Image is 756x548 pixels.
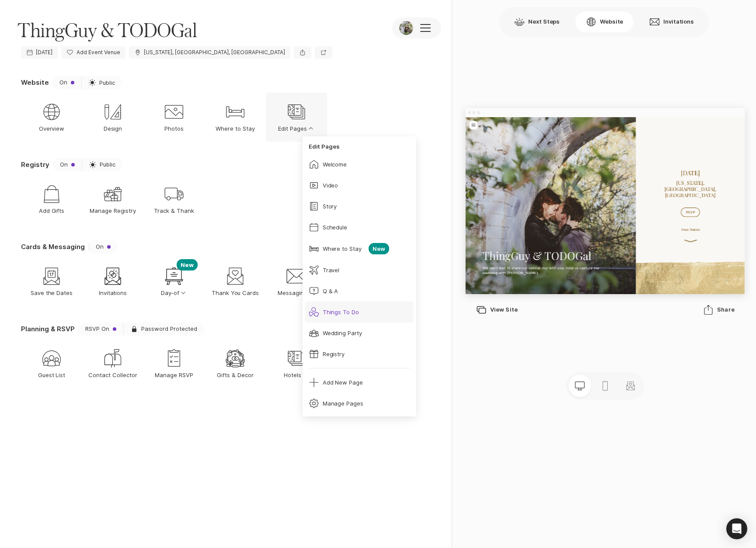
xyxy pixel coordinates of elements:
div: Invitations [102,266,123,287]
div: Design [102,101,123,122]
div: Add New Page [323,378,363,386]
button: Share event information [294,46,311,59]
div: Edit Pages [286,101,307,122]
a: Welcome [305,154,414,175]
div: Q & A [323,287,338,295]
p: Guest List [38,371,66,379]
p: Day-of [161,289,188,297]
a: Video [305,175,414,196]
div: View Site [476,305,518,315]
a: Manage Pages [305,393,414,414]
a: Add Event Venue [61,46,125,59]
div: Gifts & Decor [225,348,246,369]
div: Track & Thank [164,184,185,205]
a: Schedule [305,217,414,238]
div: Manage RSVP [164,348,185,369]
div: Contact Collector [102,348,123,369]
svg: Preview desktop [575,381,585,391]
div: Share [704,305,735,315]
div: Welcome [323,160,347,168]
div: Video [323,181,338,189]
p: New [177,259,198,271]
div: Thank You Cards [225,266,246,287]
p: Gifts & Decor [217,371,254,379]
a: Preview website [315,46,332,59]
button: On [53,158,82,171]
a: Track & Thank [143,175,205,224]
p: Planning & RSVP [21,324,75,333]
button: Edit PagesEdit PagesWelcomeVideo StoryScheduleWhere to StayNewTravelQ & AThings To DoWedding Part... [266,93,327,142]
a: Design [82,93,143,142]
a: Wedding Party [305,323,414,343]
a: Add Gifts [21,175,82,224]
a: Public [81,76,122,89]
a: Travel [305,260,414,281]
button: Hotels [266,339,327,388]
p: Registry [21,160,49,169]
div: Photos [164,101,185,122]
div: Guest List [41,348,62,369]
div: Hotels [286,348,307,369]
div: Where to Stay [225,101,246,122]
span: Public [99,79,115,87]
p: Website [21,78,49,87]
span: Public [100,161,115,168]
p: Invitations [99,289,127,297]
div: Open Intercom Messenger [726,518,747,539]
div: Add Gifts [41,184,62,205]
a: Registry [305,343,414,364]
a: Q & A [305,281,414,302]
a: [US_STATE], [GEOGRAPHIC_DATA], [GEOGRAPHIC_DATA] [129,46,290,59]
div: Overview [41,101,62,122]
div: Day-of [164,266,185,287]
p: Cards & Messaging [21,242,85,251]
span: ThingGuy & TODOGal [17,17,197,43]
button: Website [575,11,634,32]
a: Manage Registry [82,175,143,224]
button: Invitations [639,11,704,32]
div: Manage Registry [102,184,123,205]
h6: Edit Pages [305,139,414,154]
div: Schedule [323,223,348,231]
p: Contact Collector [88,371,137,379]
p: New [369,243,389,254]
div: Travel [323,266,340,274]
button: Password Protected [123,323,204,336]
span: [DATE] [36,49,52,55]
a: Overview [21,93,82,142]
span: Password Protected [141,326,197,332]
a: Story [305,196,414,217]
div: Save the Dates [41,266,62,287]
div: Things To Do [323,308,359,316]
p: Overview [39,125,65,132]
p: Where to Stay [216,125,255,132]
a: Guest List [21,339,82,388]
a: Where to Stay [205,93,266,142]
a: Invitations [82,257,143,306]
p: Edit Pages [278,125,315,132]
button: Menu [9,9,27,27]
button: Next Steps [504,11,570,32]
a: [DATE] [21,46,58,59]
button: Messaging [266,257,327,306]
p: Hotels [284,371,309,379]
img: Event Photo [399,21,413,35]
div: Where to Stay [323,245,362,253]
p: Add Event Venue [77,49,120,55]
button: NewDay-of [143,257,205,306]
div: Messaging [286,266,307,287]
p: Design [104,125,122,132]
p: Add Gifts [39,207,65,215]
a: Manage RSVP [143,339,205,388]
p: Thank You Cards [212,289,259,297]
div: Registry [323,350,345,358]
p: Track & Thank [154,207,194,215]
div: Story [323,202,337,210]
button: RSVP On [78,323,123,336]
p: Manage RSVP [155,371,193,379]
a: Gifts & Decor [205,339,266,388]
button: On [88,240,118,253]
p: Manage Registry [90,207,136,215]
a: Things To Do [305,302,414,323]
div: Wedding Party [323,329,362,337]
